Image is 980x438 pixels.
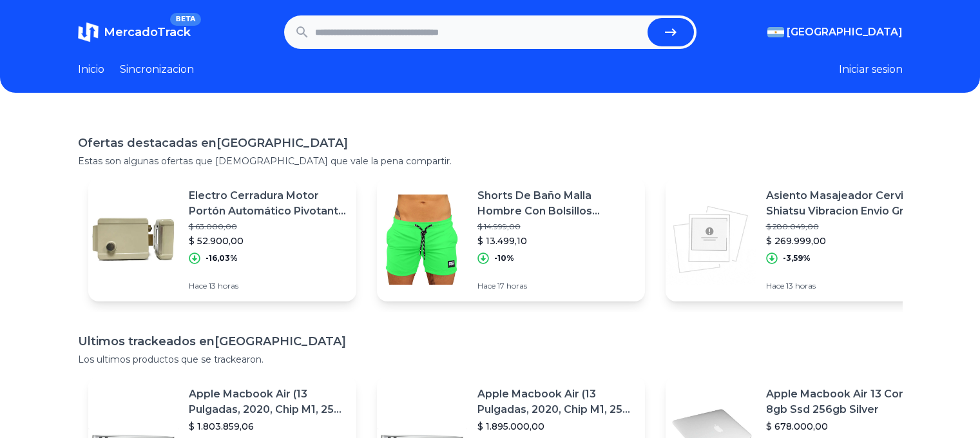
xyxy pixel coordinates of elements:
[494,253,514,263] p: -10%
[767,24,903,40] button: [GEOGRAPHIC_DATA]
[88,195,178,285] img: Featured image
[78,332,903,350] h1: Ultimos trackeados en [GEOGRAPHIC_DATA]
[78,353,903,366] p: Los ultimos productos que se trackearon.
[189,222,346,232] p: $ 63.000,00
[477,420,635,433] p: $ 1.895.000,00
[767,27,784,37] img: Argentina
[477,222,635,232] p: $ 14.999,00
[839,62,903,77] button: Iniciar sesion
[783,253,811,263] p: -3,59%
[766,281,923,291] p: Hace 13 horas
[104,25,191,39] span: MercadoTrack
[189,234,346,247] p: $ 52.900,00
[766,222,923,232] p: $ 280.049,00
[189,188,346,219] p: Electro Cerradura Motor Portón Automático Pivotante Levadizo
[477,188,635,219] p: Shorts De Baño Malla Hombre Con Bolsillos Secado Rápido G6
[78,134,903,152] h1: Ofertas destacadas en [GEOGRAPHIC_DATA]
[78,62,104,77] a: Inicio
[189,386,346,417] p: Apple Macbook Air (13 Pulgadas, 2020, Chip M1, 256 Gb De Ssd, 8 Gb De Ram) - Plata
[88,178,356,301] a: Featured imageElectro Cerradura Motor Portón Automático Pivotante Levadizo$ 63.000,00$ 52.900,00-...
[78,22,191,43] a: MercadoTrackBETA
[377,195,467,285] img: Featured image
[666,195,756,285] img: Featured image
[766,386,923,417] p: Apple Macbook Air 13 Core I5 8gb Ssd 256gb Silver
[477,281,635,291] p: Hace 17 horas
[787,24,903,40] span: [GEOGRAPHIC_DATA]
[766,188,923,219] p: Asiento Masajeador Cervical Shiatsu Vibracion Envio Gratis
[170,13,200,26] span: BETA
[766,234,923,247] p: $ 269.999,00
[78,22,99,43] img: MercadoTrack
[477,386,635,417] p: Apple Macbook Air (13 Pulgadas, 2020, Chip M1, 256 Gb De Ssd, 8 Gb De Ram) - Plata
[189,281,346,291] p: Hace 13 horas
[766,420,923,433] p: $ 678.000,00
[78,155,903,167] p: Estas son algunas ofertas que [DEMOGRAPHIC_DATA] que vale la pena compartir.
[189,420,346,433] p: $ 1.803.859,06
[206,253,238,263] p: -16,03%
[120,62,194,77] a: Sincronizacion
[377,178,645,301] a: Featured imageShorts De Baño Malla Hombre Con Bolsillos Secado Rápido G6$ 14.999,00$ 13.499,10-10...
[477,234,635,247] p: $ 13.499,10
[666,178,934,301] a: Featured imageAsiento Masajeador Cervical Shiatsu Vibracion Envio Gratis$ 280.049,00$ 269.999,00-...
